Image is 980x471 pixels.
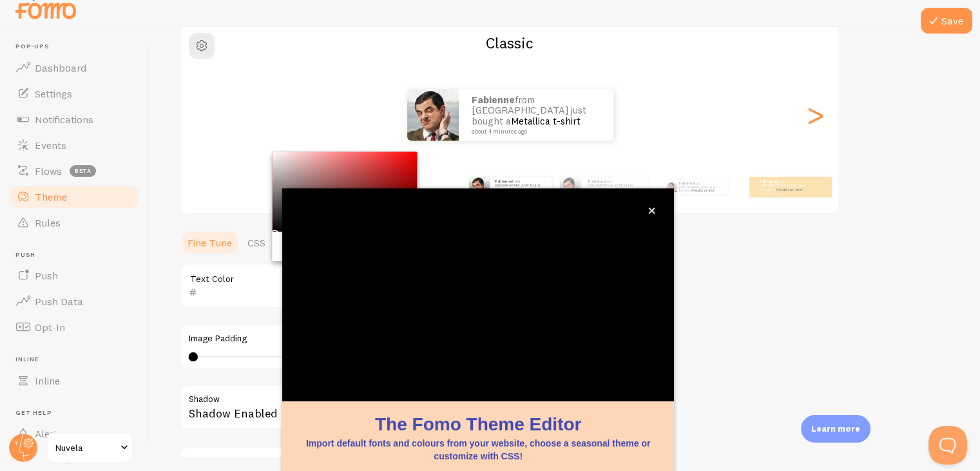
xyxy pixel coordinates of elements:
[180,230,240,256] a: Fine Tune
[35,139,66,152] span: Events
[35,165,62,177] span: Flows
[240,230,273,256] a: CSS
[679,181,693,185] strong: Fabienne
[273,152,418,261] div: Chrome color picker
[35,427,62,440] span: Alerts
[35,113,93,126] span: Notifications
[189,333,557,345] label: Image Padding
[298,437,658,463] p: Import default fonts and colours from your website, choose a seasonal theme or customize with CSS!
[588,179,606,184] strong: Fabienne
[35,87,72,100] span: Settings
[35,269,58,282] span: Push
[8,288,140,314] a: Push Data
[8,314,140,340] a: Opt-In
[472,95,600,135] p: from [GEOGRAPHIC_DATA] just bought a
[511,115,581,127] a: Metallica t-shirt
[298,412,658,437] h1: The Fomo Theme Editor
[15,251,140,259] span: Push
[510,187,538,192] a: Metallica t-shirt
[8,132,140,158] a: Events
[181,33,838,53] h2: Classic
[15,356,140,364] span: Inline
[46,432,133,463] a: Nuvela
[180,385,566,432] div: Shadow Enabled
[55,440,117,456] span: Nuvela
[8,81,140,106] a: Settings
[692,188,714,192] a: Metallica t-shirt
[588,179,642,195] p: from [GEOGRAPHIC_DATA] just bought a
[472,94,515,106] strong: Fabienne
[35,321,65,334] span: Opt-In
[775,187,803,192] a: Metallica t-shirt
[760,179,777,184] strong: Fabienne
[15,43,140,51] span: Pop-ups
[811,423,860,435] p: Learn more
[666,182,677,192] img: Fomo
[35,216,61,229] span: Rules
[35,295,83,308] span: Push Data
[679,180,722,194] p: from [GEOGRAPHIC_DATA] just bought a
[35,61,86,74] span: Dashboard
[921,8,972,34] button: Save
[469,177,490,197] img: Fomo
[8,263,140,288] a: Push
[760,179,811,195] p: from [GEOGRAPHIC_DATA] just bought a
[15,409,140,417] span: Get Help
[70,165,96,177] span: beta
[495,179,512,184] strong: Fabienne
[645,204,658,217] button: close,
[560,177,581,197] img: Fomo
[495,179,546,195] p: from [GEOGRAPHIC_DATA] just bought a
[8,421,140,446] a: Alerts
[8,158,140,184] a: Flows beta
[928,426,967,465] iframe: Help Scout Beacon - Open
[801,415,870,443] div: Learn more
[8,184,140,210] a: Theme
[760,192,810,195] small: about 4 minutes ago
[8,210,140,235] a: Rules
[35,190,67,203] span: Theme
[807,68,823,161] div: Next slide
[472,128,597,135] small: about 4 minutes ago
[35,374,60,387] span: Inline
[407,89,459,141] img: Fomo
[8,368,140,394] a: Inline
[8,106,140,132] a: Notifications
[8,55,140,81] a: Dashboard
[604,187,631,192] a: Metallica t-shirt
